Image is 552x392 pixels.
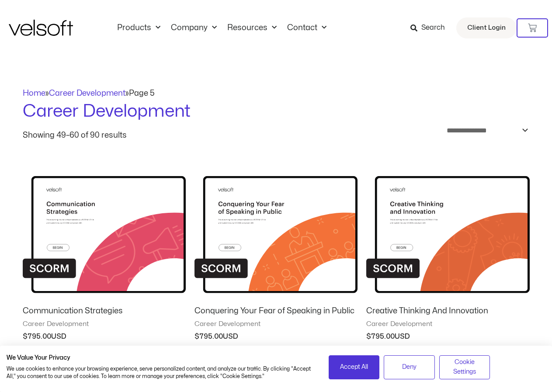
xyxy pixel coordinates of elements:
a: Communication Strategies [23,306,186,320]
button: Adjust cookie preferences [439,355,490,379]
a: ProductsMenu Toggle [112,23,166,33]
a: Home [23,90,45,97]
h2: We Value Your Privacy [7,354,316,362]
h2: Communication Strategies [23,306,186,316]
span: Career Development [366,320,529,329]
iframe: chat widget [441,373,548,392]
img: Creative Thinking And Innovation [366,157,529,299]
span: Accept All [340,362,368,372]
h2: Creative Thinking And Innovation [366,306,529,316]
p: We use cookies to enhance your browsing experience, serve personalized content, and analyze our t... [7,365,316,380]
span: Career Development [194,320,358,329]
h2: Conquering Your Fear of Speaking in Public [194,306,358,316]
span: Deny [402,362,417,372]
img: Conquering Your Fear of Speaking in Public [194,157,358,299]
a: ResourcesMenu Toggle [222,23,282,33]
button: Accept all cookies [329,355,380,379]
nav: Menu [112,23,332,33]
span: Page 5 [129,90,155,97]
p: Showing 49–60 of 90 results [23,132,127,139]
a: Client Login [456,17,517,38]
a: Creative Thinking And Innovation [366,306,529,320]
h1: Career Development [23,99,530,124]
bdi: 795.00 [194,333,223,340]
span: Career Development [23,320,186,329]
button: Deny all cookies [384,355,435,379]
a: ContactMenu Toggle [282,23,332,33]
bdi: 795.00 [23,333,51,340]
bdi: 795.00 [366,333,395,340]
a: Conquering Your Fear of Speaking in Public [194,306,358,320]
select: Shop order [441,124,530,137]
img: Velsoft Training Materials [9,20,73,36]
span: $ [194,333,199,340]
a: Search [410,21,451,35]
span: Client Login [467,22,506,34]
span: $ [23,333,28,340]
span: Cookie Settings [445,357,485,377]
a: CompanyMenu Toggle [166,23,222,33]
img: Communication Strategies [23,157,186,299]
span: Search [421,22,445,34]
a: Career Development [49,90,125,97]
span: » » [23,90,155,97]
span: $ [366,333,371,340]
